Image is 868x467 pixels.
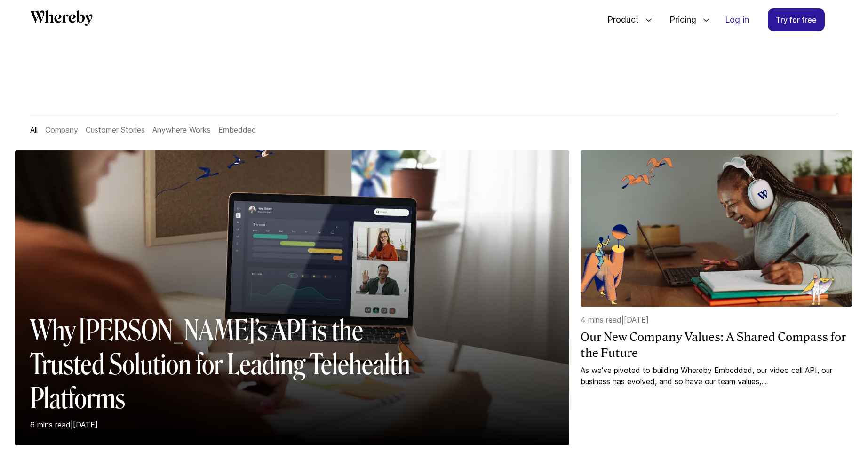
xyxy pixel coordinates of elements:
[581,364,852,387] a: As we've pivoted to building Whereby Embedded, our video call API, our business has evolved, and ...
[218,125,256,135] a: Embedded
[30,10,93,29] a: Whereby
[86,125,145,135] a: Customer Stories
[30,314,418,415] h2: Why [PERSON_NAME]’s API is the Trusted Solution for Leading Telehealth Platforms
[768,8,825,31] a: Try for free
[45,125,78,135] a: Company
[30,419,418,430] p: 6 mins read | [DATE]
[30,10,93,26] svg: Whereby
[598,4,641,35] span: Product
[581,314,852,325] p: 4 mins read | [DATE]
[30,125,38,135] a: All
[660,4,699,35] span: Pricing
[15,150,569,460] a: Why [PERSON_NAME]’s API is the Trusted Solution for Leading Telehealth Platforms6 mins read|[DATE]
[152,125,211,135] a: Anywhere Works
[717,9,757,31] a: Log in
[581,329,852,361] a: Our New Company Values: A Shared Compass for the Future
